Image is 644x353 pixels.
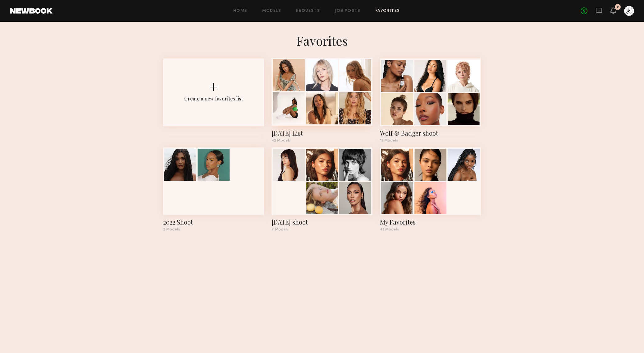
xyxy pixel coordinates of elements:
[335,9,361,13] a: Job Posts
[233,9,247,13] a: Home
[272,129,372,137] div: March 2023 List
[163,147,264,231] a: 2022 Shoot2 Models
[380,129,481,137] div: Wolf & Badger shoot
[380,58,481,142] a: Wolf & Badger shoot13 Models
[262,9,281,13] a: Models
[272,218,372,226] div: Sep 2021 shoot
[272,139,372,142] div: 42 Models
[380,147,481,231] a: My Favorites43 Models
[296,9,320,13] a: Requests
[272,228,372,231] div: 7 Models
[272,147,372,231] a: [DATE] shoot7 Models
[380,228,481,231] div: 43 Models
[272,58,372,142] a: [DATE] List42 Models
[617,6,619,9] div: 2
[376,9,400,13] a: Favorites
[163,218,264,226] div: 2022 Shoot
[380,218,481,226] div: My Favorites
[380,139,481,142] div: 13 Models
[184,95,243,102] div: Create a new favorites list
[163,228,264,231] div: 2 Models
[163,58,264,147] button: Create a new favorites list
